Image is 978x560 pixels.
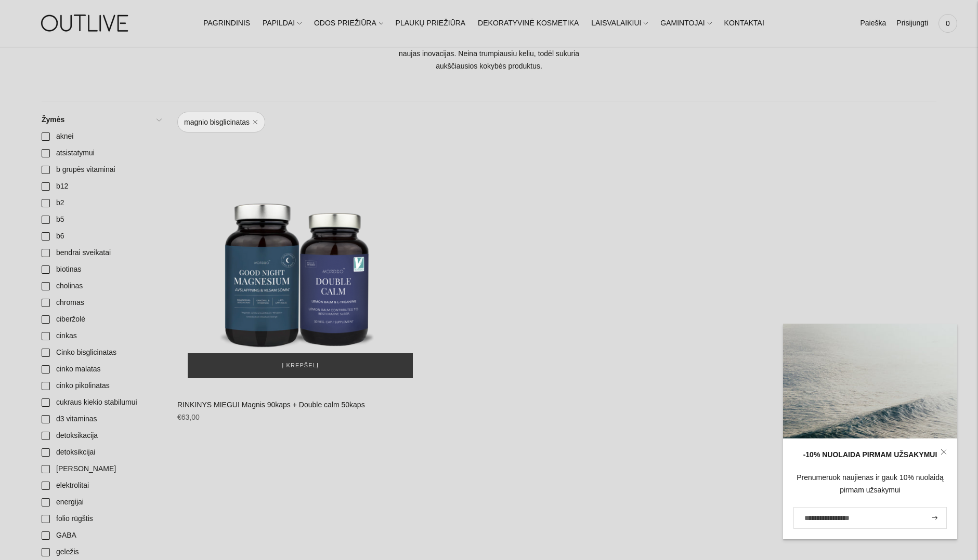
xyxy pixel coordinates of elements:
[177,112,265,132] a: magnio bisglicinatas
[591,12,648,35] a: LAISVALAIKIUI
[724,12,764,35] a: KONTAKTAI
[21,5,151,41] img: OUTLIVE
[314,12,383,35] a: ODOS PRIEŽIŪRA
[263,12,302,35] a: PAPILDAI
[177,413,200,421] span: €63,00
[860,12,886,35] a: Paieška
[35,112,167,128] a: Žymės
[793,449,947,461] div: -10% NUOLAIDA PIRMAM UŽSAKYMUI
[35,444,167,461] a: detoksikcijai
[35,178,167,195] a: b12
[35,461,167,477] a: [PERSON_NAME]
[35,494,167,511] a: energijai
[35,195,167,211] a: b2
[35,228,167,245] a: b6
[203,12,250,35] a: PAGRINDINIS
[35,128,167,145] a: aknei
[35,411,167,428] a: d3 vitaminas
[35,311,167,328] a: ciberžolė
[35,378,167,394] a: cinko pikolinatas
[35,394,167,411] a: cukraus kiekio stabilumui
[35,477,167,494] a: elektrolitai
[938,12,957,35] a: 0
[282,361,319,371] span: Į krepšelį
[35,211,167,228] a: b5
[35,145,167,162] a: atsistatymui
[35,295,167,311] a: chromas
[177,143,423,389] a: RINKINYS MIEGUI Magnis 90kaps + Double calm 50kaps
[35,527,167,544] a: GABA
[35,245,167,261] a: bendrai sveikatai
[35,344,167,361] a: Cinko bisglicinatas
[35,278,167,295] a: cholinas
[35,162,167,178] a: b grupės vitaminai
[660,12,711,35] a: GAMINTOJAI
[941,16,955,31] span: 0
[478,12,579,35] a: DEKORATYVINĖ KOSMETIKA
[177,401,365,409] a: RINKINYS MIEGUI Magnis 90kaps + Double calm 50kaps
[35,261,167,278] a: biotinas
[35,511,167,527] a: folio rūgštis
[396,12,466,35] a: PLAUKŲ PRIEŽIŪRA
[896,12,928,35] a: Prisijungti
[35,328,167,344] a: cinkas
[188,353,413,378] button: Į krepšelį
[793,472,947,497] div: Prenumeruok naujienas ir gauk 10% nuolaidą pirmam užsakymui
[35,428,167,444] a: detoksikacija
[35,361,167,378] a: cinko malatas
